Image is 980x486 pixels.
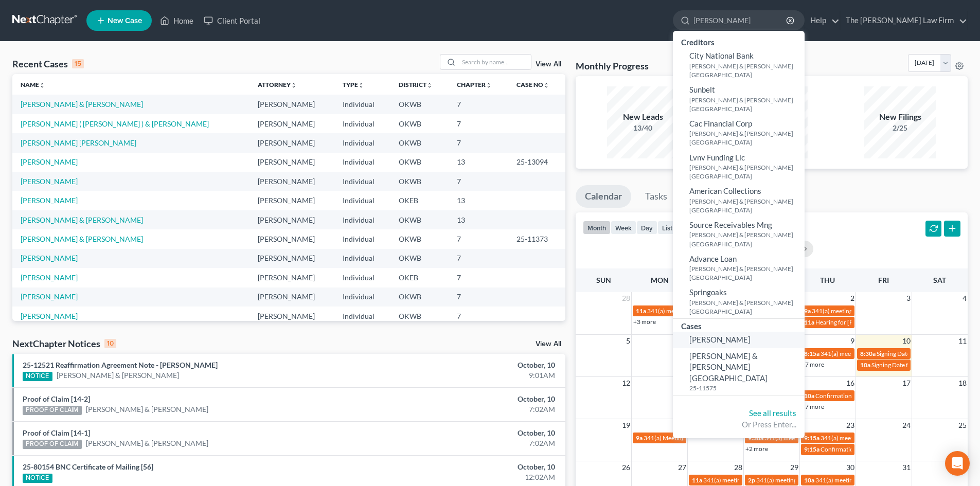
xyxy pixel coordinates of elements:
[536,340,561,348] a: View All
[334,172,390,191] td: Individual
[845,377,856,389] span: 16
[636,221,657,235] button: day
[805,11,840,30] a: Help
[764,434,864,442] span: 341(a) meeting for [PERSON_NAME]
[901,461,912,474] span: 31
[449,307,508,326] td: 7
[21,254,78,262] a: [PERSON_NAME]
[689,62,802,79] small: [PERSON_NAME] & [PERSON_NAME][GEOGRAPHIC_DATA]
[334,229,390,248] td: Individual
[801,361,824,368] a: +7 more
[748,476,755,484] span: 2p
[23,428,90,437] a: Proof of Claim [14-1]
[611,221,636,235] button: week
[457,81,492,88] a: Chapterunfold_more
[21,292,78,301] a: [PERSON_NAME]
[689,119,752,128] span: Cac Financial Corp
[945,451,970,476] div: Open Intercom Messenger
[12,58,84,70] div: Recent Cases
[390,153,449,172] td: OKWB
[673,332,805,348] a: [PERSON_NAME]
[250,287,334,307] td: [PERSON_NAME]
[815,318,896,326] span: Hearing for [PERSON_NAME]
[689,351,768,383] span: [PERSON_NAME] & [PERSON_NAME][GEOGRAPHIC_DATA]
[801,403,824,410] a: +7 more
[449,210,508,229] td: 13
[673,251,805,285] a: Advance Loan[PERSON_NAME] & [PERSON_NAME][GEOGRAPHIC_DATA]
[864,123,936,133] div: 2/25
[536,61,561,68] a: View All
[334,133,390,152] td: Individual
[449,95,508,114] td: 7
[334,114,390,133] td: Individual
[250,268,334,287] td: [PERSON_NAME]
[689,129,802,147] small: [PERSON_NAME] & [PERSON_NAME][GEOGRAPHIC_DATA]
[334,153,390,172] td: Individual
[199,11,265,30] a: Client Portal
[449,268,508,287] td: 7
[673,319,805,332] div: Cases
[39,82,45,88] i: unfold_more
[258,81,297,88] a: Attorneyunfold_more
[689,153,745,162] span: Lvnv Funding Llc
[449,191,508,210] td: 13
[21,273,78,282] a: [PERSON_NAME]
[689,51,754,60] span: City National Bank
[23,394,90,403] a: Proof of Claim [14-2]
[72,59,84,68] div: 15
[733,461,743,474] span: 28
[621,461,631,474] span: 26
[390,229,449,248] td: OKWB
[673,48,805,82] a: City National Bank[PERSON_NAME] & [PERSON_NAME][GEOGRAPHIC_DATA]
[384,472,555,482] div: 12:02AM
[957,335,968,347] span: 11
[961,292,968,304] span: 4
[821,434,920,442] span: 341(a) meeting for [PERSON_NAME]
[647,307,746,315] span: 341(a) meeting for [PERSON_NAME]
[57,370,179,381] a: [PERSON_NAME] & [PERSON_NAME]
[804,476,814,484] span: 10a
[689,298,802,316] small: [PERSON_NAME] & [PERSON_NAME][GEOGRAPHIC_DATA]
[384,370,555,381] div: 9:01AM
[692,476,702,484] span: 11a
[815,476,969,484] span: 341(a) meeting for [PERSON_NAME] & [PERSON_NAME]
[250,153,334,172] td: [PERSON_NAME]
[804,434,819,442] span: 9:15a
[789,461,799,474] span: 29
[673,150,805,184] a: Lvnv Funding Llc[PERSON_NAME] & [PERSON_NAME][GEOGRAPHIC_DATA]
[745,445,768,453] a: +2 more
[673,183,805,217] a: American Collections[PERSON_NAME] & [PERSON_NAME][GEOGRAPHIC_DATA]
[804,392,814,400] span: 10a
[108,17,142,25] span: New Case
[384,394,555,404] div: October, 10
[845,419,856,431] span: 23
[250,172,334,191] td: [PERSON_NAME]
[905,292,912,304] span: 3
[449,133,508,152] td: 7
[860,350,876,357] span: 8:30a
[749,408,796,418] a: See all results
[689,220,772,229] span: Source Receivables Mng
[821,350,974,357] span: 341(a) meeting for [PERSON_NAME] & [PERSON_NAME]
[334,287,390,307] td: Individual
[516,81,549,88] a: Case Nounfold_more
[21,138,136,147] a: [PERSON_NAME] [PERSON_NAME]
[933,276,946,284] span: Sat
[86,438,208,448] a: [PERSON_NAME] & [PERSON_NAME]
[449,172,508,191] td: 7
[689,254,737,263] span: Advance Loan
[21,100,143,109] a: [PERSON_NAME] & [PERSON_NAME]
[23,372,52,381] div: NOTICE
[689,287,727,297] span: Springoaks
[21,196,78,205] a: [PERSON_NAME]
[901,419,912,431] span: 24
[21,157,78,166] a: [PERSON_NAME]
[334,249,390,268] td: Individual
[250,210,334,229] td: [PERSON_NAME]
[390,172,449,191] td: OKWB
[878,276,889,284] span: Fri
[384,438,555,448] div: 7:02AM
[689,85,715,94] span: Sunbelt
[901,335,912,347] span: 10
[673,284,805,318] a: Springoaks[PERSON_NAME] & [PERSON_NAME][GEOGRAPHIC_DATA]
